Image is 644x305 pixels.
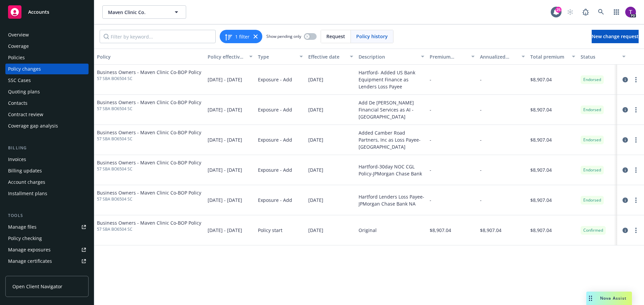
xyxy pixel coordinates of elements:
[5,212,89,219] div: Tools
[5,3,89,21] a: Accounts
[530,166,552,173] span: $8,907.04
[94,49,205,65] button: Policy
[208,166,242,173] span: [DATE] - [DATE]
[632,196,640,204] a: more
[258,197,292,204] span: Exposure - Add
[108,9,166,16] span: Maven Clinic Co.
[97,129,201,136] span: Business Owners - Maven Clinic Co-BOP Policy
[258,227,282,234] span: Policy start
[8,29,29,40] div: Overview
[480,53,518,60] div: Annualized total premium change
[258,136,292,143] span: Exposure - Add
[530,53,568,60] div: Total premium
[5,64,89,74] a: Policy changes
[308,166,323,173] span: [DATE]
[8,222,37,232] div: Manage files
[8,165,42,176] div: Billing updates
[8,98,28,108] div: Contacts
[621,106,629,114] a: circleInformation
[583,167,601,173] span: Endorsed
[97,106,201,112] span: 57 SBA BO6504 SC
[100,30,216,43] input: Filter by keyword...
[97,136,201,142] span: 57 SBA BO6504 SC
[97,76,201,82] span: 57 SBA BO6504 SC
[5,52,89,63] a: Policies
[5,244,89,255] span: Manage exposures
[8,244,51,255] div: Manage exposures
[356,49,427,65] button: Description
[356,33,388,40] span: Policy history
[5,256,89,266] a: Manage certificates
[621,196,629,204] a: circleInformation
[8,256,52,266] div: Manage certificates
[5,29,89,40] a: Overview
[97,99,201,106] span: Business Owners - Maven Clinic Co-BOP Policy
[8,177,45,187] div: Account charges
[308,136,323,143] span: [DATE]
[359,163,424,177] div: Hartford-30day NOC CGL Policy-JPMorgan Chase Bank
[8,86,40,97] div: Quoting plans
[102,5,186,19] button: Maven Clinic Co.
[583,197,601,203] span: Endorsed
[8,52,25,63] div: Policies
[8,121,58,131] div: Coverage gap analysis
[632,136,640,144] a: more
[632,106,640,114] a: more
[528,49,578,65] button: Total premium
[5,165,89,176] a: Billing updates
[97,196,201,202] span: 57 SBA BO6504 SC
[592,33,639,40] span: New change request
[258,53,296,60] div: Type
[578,49,628,65] button: Status
[430,76,431,83] span: -
[427,49,477,65] button: Premium change
[8,154,26,165] div: Invoices
[359,99,424,120] div: Add De [PERSON_NAME] Financial Services as AI -[GEOGRAPHIC_DATA]
[579,5,592,19] a: Report a Bug
[621,226,629,234] a: circleInformation
[625,7,636,17] img: photo
[208,197,242,204] span: [DATE] - [DATE]
[530,136,552,143] span: $8,907.04
[8,75,31,86] div: SSC Cases
[5,75,89,86] a: SSC Cases
[255,49,306,65] button: Type
[8,109,43,120] div: Contract review
[530,106,552,113] span: $8,907.04
[430,227,451,234] span: $8,907.04
[359,69,424,90] div: Hartford- Added US Bank Equipment Finance as Lenders Loss Payee
[8,188,47,199] div: Installment plans
[359,53,417,60] div: Description
[480,106,482,113] span: -
[480,166,482,173] span: -
[266,33,301,39] span: Show pending only
[586,292,632,305] button: Nova Assist
[5,154,89,165] a: Invoices
[308,227,323,234] span: [DATE]
[5,121,89,131] a: Coverage gap analysis
[610,5,623,19] a: Switch app
[583,137,601,143] span: Endorsed
[208,106,242,113] span: [DATE] - [DATE]
[430,197,431,204] span: -
[592,30,639,43] a: New change request
[5,145,89,151] div: Billing
[28,9,49,15] span: Accounts
[583,77,601,83] span: Endorsed
[308,76,323,83] span: [DATE]
[205,49,255,65] button: Policy effective dates
[359,193,424,207] div: Hartford Lenders Loss Payee-JPMorgan Chase Bank NA
[208,136,242,143] span: [DATE] - [DATE]
[97,189,201,196] span: Business Owners - Maven Clinic Co-BOP Policy
[258,166,292,173] span: Exposure - Add
[359,129,424,150] div: Added Camber Road Partners, Inc as Loss Payee- [GEOGRAPHIC_DATA]
[12,283,62,290] span: Open Client Navigator
[530,76,552,83] span: $8,907.04
[530,227,552,234] span: $8,907.04
[97,159,201,166] span: Business Owners - Maven Clinic Co-BOP Policy
[430,166,431,173] span: -
[480,136,482,143] span: -
[430,53,467,60] div: Premium change
[5,222,89,232] a: Manage files
[583,227,603,233] span: Confirmed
